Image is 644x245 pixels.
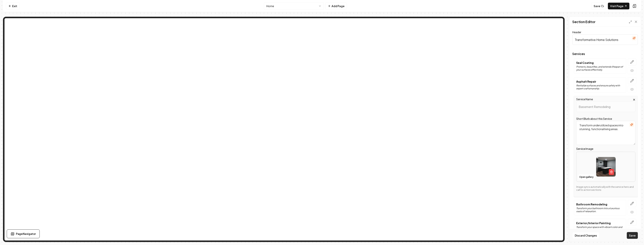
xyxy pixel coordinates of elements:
[576,185,635,191] p: Image syncs automatically with the service hero and call to action sections
[576,65,624,71] p: Protects, beautifies, and extends lifespan of your surfaces effectively.
[578,174,595,180] button: Open gallery
[576,61,624,65] p: Seal Coating
[576,207,624,213] p: Transform your bathroom into a luxurious oasis of relaxation.
[7,229,40,238] button: Page Navigator
[572,19,596,24] h2: Section Editor
[576,146,635,151] label: Service Image
[576,221,624,225] p: Exterior/Interior Painting
[576,226,624,232] p: Transform your space with vibrant color and expert craftsmanship.
[6,3,20,9] a: Exit
[627,232,638,239] button: Save
[608,3,629,9] a: Visit Page
[576,117,612,120] label: Short Blurb about this Service
[572,232,599,239] button: Discard Changes
[576,84,624,90] p: Revitalize surfaces and ensure safety with expert craftsmanship.
[596,157,616,176] img: image
[576,97,593,101] label: Service Name
[572,30,581,34] label: Header
[591,3,606,9] button: Save
[16,232,36,236] span: Page Navigator
[576,80,624,83] p: Asphalt Repair
[572,52,638,55] span: Services
[576,101,635,112] input: Service Name
[325,3,347,9] button: Add Page
[576,202,624,206] p: Bathroom Remodeling
[572,34,638,45] input: Header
